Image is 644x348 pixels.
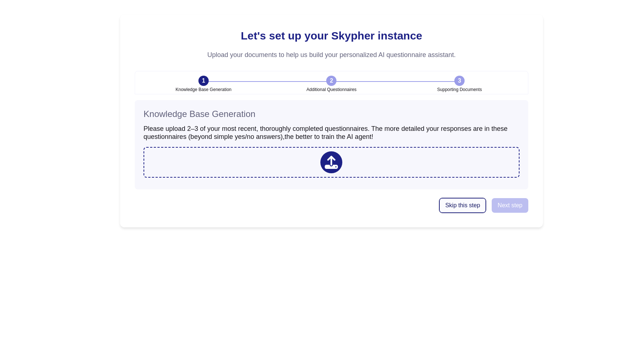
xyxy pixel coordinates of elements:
li: Knowledge Base Generation [139,76,268,92]
li: Supporting Documents [395,76,524,92]
span: Skip this step [445,203,480,208]
div: 1 [198,76,209,86]
button: Next step [492,198,528,213]
div: 2 [326,76,336,86]
h3: Please upload 2–3 of your most recent, thoroughly completed questionnaires. The more detailed you... [144,125,520,141]
h3: Upload your documents to help us build your personalized AI questionnaire assistant. [135,51,528,59]
div: 3 [454,76,465,86]
li: Additional Questionnaires [268,76,396,92]
h1: Let's set up your Skypher instance [135,29,528,42]
h4: Knowledge Base Generation [144,109,520,120]
button: Skip this step [439,198,486,213]
span: Next step [498,203,522,208]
